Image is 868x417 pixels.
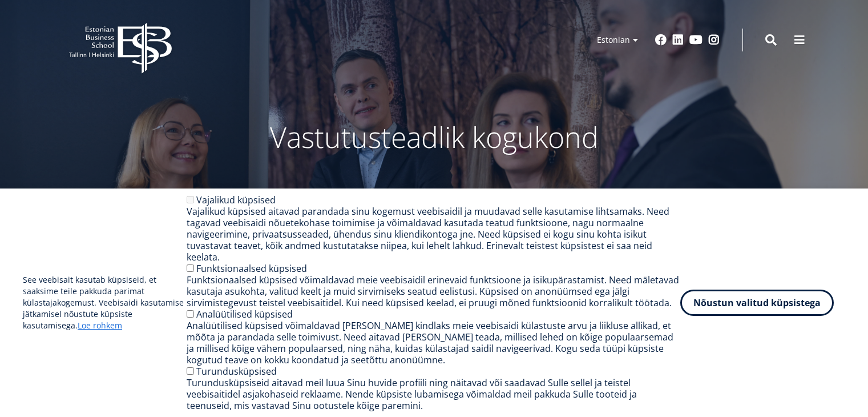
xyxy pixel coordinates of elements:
a: Instagram [708,34,720,46]
label: Analüütilised küpsised [196,308,293,320]
div: Funktsionaalsed küpsised võimaldavad meie veebisaidil erinevaid funktsioone ja isikupärastamist. ... [187,274,680,308]
label: Funktsionaalsed küpsised [196,262,307,275]
a: Linkedin [672,34,684,46]
label: Vajalikud küpsised [196,194,276,206]
p: Vastutusteadlik kogukond [132,120,737,154]
div: Analüütilised küpsised võimaldavad [PERSON_NAME] kindlaks meie veebisaidi külastuste arvu ja liik... [187,320,680,366]
a: Youtube [689,34,703,46]
div: Turundusküpsiseid aitavad meil luua Sinu huvide profiili ning näitavad või saadavad Sulle sellel ... [187,377,680,411]
a: Loe rohkem [78,320,122,331]
button: Nõustun valitud küpsistega [680,290,834,316]
p: See veebisait kasutab küpsiseid, et saaksime teile pakkuda parimat külastajakogemust. Veebisaidi ... [23,274,187,331]
label: Turundusküpsised [196,365,277,378]
a: Facebook [655,34,667,46]
div: Vajalikud küpsised aitavad parandada sinu kogemust veebisaidil ja muudavad selle kasutamise lihts... [187,206,680,263]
